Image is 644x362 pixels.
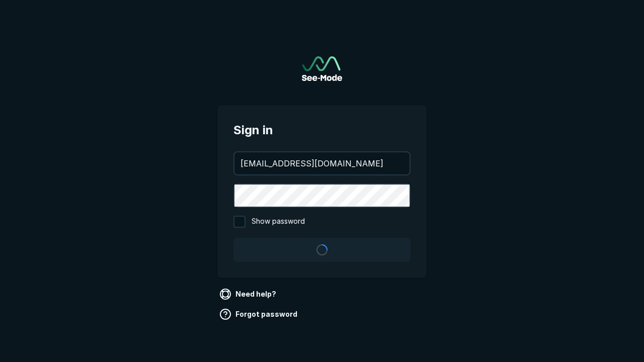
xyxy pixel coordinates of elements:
input: your@email.com [234,152,410,174]
a: Need help? [217,286,280,302]
a: Forgot password [217,306,301,322]
span: Sign in [233,121,411,139]
span: Show password [252,216,305,228]
img: See-Mode Logo [302,56,342,81]
a: Go to sign in [302,56,342,81]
